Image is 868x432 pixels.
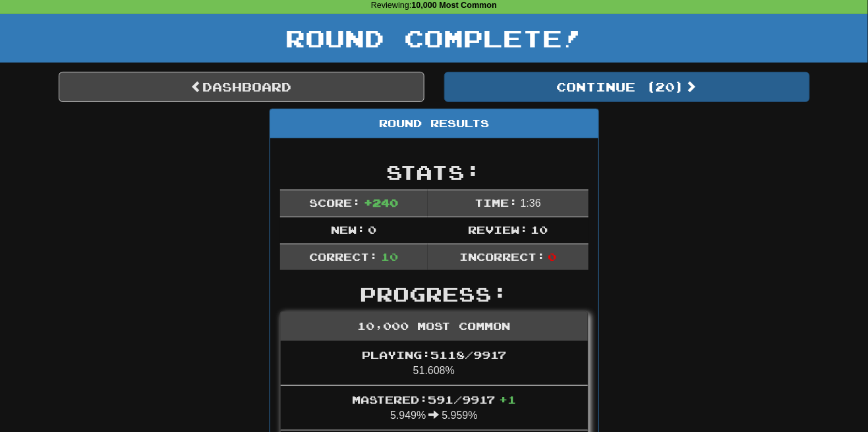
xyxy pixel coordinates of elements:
[548,250,556,263] span: 0
[281,385,588,431] li: 5.949% 5.959%
[309,250,378,263] span: Correct:
[309,196,361,209] span: Score:
[331,223,365,236] span: New:
[280,283,589,305] h2: Progress:
[381,250,398,263] span: 10
[59,72,424,102] a: Dashboard
[352,393,516,406] span: Mastered: 591 / 9917
[362,348,506,361] span: Playing: 5118 / 9917
[459,250,545,263] span: Incorrect:
[281,312,588,341] div: 10,000 Most Common
[412,1,497,10] strong: 10,000 Most Common
[475,196,517,209] span: Time:
[281,341,588,386] li: 51.608%
[270,109,598,138] div: Round Results
[5,25,863,51] h1: Round Complete!
[444,72,810,102] button: Continue (20)
[499,393,516,406] span: + 1
[531,223,548,236] span: 10
[468,223,528,236] span: Review:
[368,223,376,236] span: 0
[521,198,541,209] span: 1 : 36
[280,161,589,183] h2: Stats:
[364,196,398,209] span: + 240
